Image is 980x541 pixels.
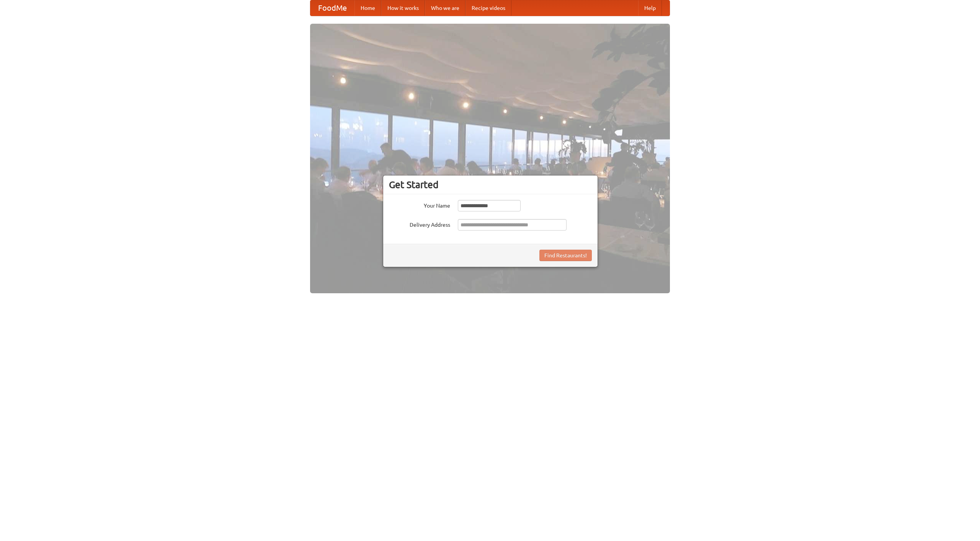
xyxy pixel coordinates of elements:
label: Delivery Address [389,219,450,229]
a: Home [354,0,381,16]
h3: Get Started [389,179,592,190]
button: Find Restaurants! [539,250,592,261]
a: Who we are [425,0,465,16]
a: Recipe videos [465,0,511,16]
a: How it works [381,0,425,16]
a: Help [638,0,662,16]
a: FoodMe [310,0,354,16]
label: Your Name [389,200,450,210]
